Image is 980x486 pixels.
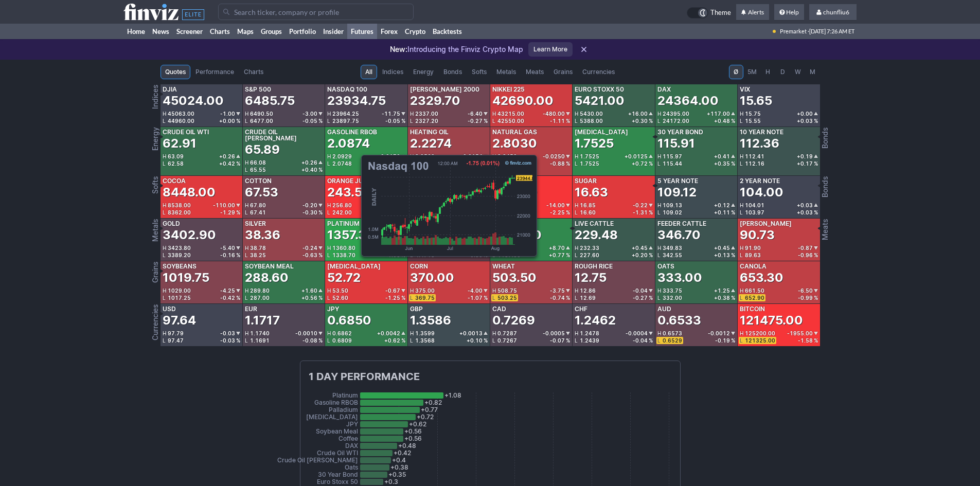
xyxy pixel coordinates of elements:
span: 1360.80 [332,245,355,251]
span: H [410,154,415,159]
a: Charts [239,65,268,79]
span: 5388.00 [580,118,603,124]
span: +8.70 [549,245,565,250]
a: Forex [377,24,401,39]
span: L [410,118,415,123]
span: Softs [472,67,487,77]
a: Charts [206,24,234,39]
a: Performance [191,65,239,79]
div: Crude Oil WTI [163,129,209,135]
div: +0.11 [714,210,735,215]
span: 63.09 [168,153,184,159]
span: L [245,210,250,215]
div: 5421.00 [575,93,625,109]
a: Cocoa8448.00H8538.00-110.00L8362.00-1.29 % [161,176,242,218]
div: 90.73 [740,227,775,243]
a: Portfolio [286,24,319,39]
a: Help [774,4,804,21]
span: H [575,203,580,208]
span: 66.08 [250,159,266,166]
span: -480.00 [543,111,565,116]
span: 2.0929 [332,153,352,159]
span: L [327,161,332,166]
div: +0.35 [714,161,735,166]
a: chunfliu6 [809,4,857,21]
span: -3.00 [302,111,317,116]
span: 2327.20 [415,118,438,124]
span: H [657,111,663,116]
div: [MEDICAL_DATA] [575,129,628,135]
a: Insider [319,24,347,39]
a: DJIA45024.00H45063.00-1.00L44960.00+0.00 % [161,84,242,127]
div: 24364.00 [657,93,719,109]
a: VIX15.65H15.75+0.00L15.55+0.03 % [738,84,819,127]
span: -11.75 [382,111,400,116]
div: +0.30 [632,118,653,123]
div: Feeder Cattle [657,221,706,227]
span: Bonds [443,67,462,77]
span: L [163,118,168,123]
span: +0.26 [219,154,235,159]
span: 45063.00 [168,111,194,117]
span: W [794,67,801,77]
div: -0.30 [302,210,323,215]
a: Backtests [429,24,466,39]
span: 2337.00 [415,111,438,117]
span: -14.00 [546,203,565,208]
span: 8538.00 [168,202,191,208]
span: L [163,210,168,215]
span: % [566,161,570,166]
a: [PERSON_NAME] 20002329.70H2337.00-6.40L2327.20-0.27 % [408,84,490,127]
a: Gold3402.90H3423.80-5.40L3389.20-0.16 % [161,219,242,261]
img: chart.ashx [366,159,532,252]
span: +117.00 [707,111,730,116]
div: 104.00 [740,184,783,201]
span: L [740,161,745,166]
span: H [327,154,332,159]
div: 3402.90 [163,227,216,243]
span: Ø [734,68,738,76]
span: +0.0125 [625,154,648,159]
span: 8362.00 [168,209,191,215]
div: Platinum [327,221,360,227]
div: VIX [740,86,750,93]
a: Orange Juice243.50H256.80-10.15L242.00-4.00 % [325,176,407,218]
span: L [740,210,745,215]
span: H [740,111,745,116]
span: H [657,154,663,159]
div: Euro Stoxx 50 [575,86,624,93]
a: Nikkei 22542690.00H43215.00-480.00L42550.00-1.11 % [490,84,572,127]
button: W [791,65,805,79]
div: Orange Juice [327,178,373,184]
a: Platinum1357.30H1360.80+14.50L1338.70+1.08 % [325,219,407,261]
span: % [814,161,818,166]
span: 115.44 [663,160,682,167]
span: H [740,154,745,159]
div: -1.29 [220,210,240,215]
span: H [492,111,497,116]
span: +0.12 [714,203,730,208]
div: 1357.30 [327,227,375,243]
div: 2.2274 [410,135,452,152]
span: 1.7525 [580,153,599,159]
div: -0.27 [468,118,488,123]
span: L [657,118,663,123]
div: Silver [245,221,266,227]
div: -1.31 [633,210,653,215]
div: +0.17 [797,161,818,166]
span: L [245,167,250,172]
div: DAX [657,86,671,93]
div: 346.70 [657,227,701,243]
span: 5M [747,67,757,77]
a: S&P 5006485.75H6490.50-3.00L6477.00-0.05 % [243,84,325,127]
button: H [761,65,775,79]
div: +0.03 [797,118,818,123]
a: 5 Year Note109.12H109.13+0.12L109.02+0.11 % [655,176,737,218]
div: 23934.75 [327,93,386,109]
div: +0.40 [301,167,323,172]
span: H [657,203,663,208]
span: +0.19 [797,154,813,159]
a: Softs [467,65,491,79]
span: 23964.25 [332,111,359,117]
span: 44960.00 [168,118,194,124]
